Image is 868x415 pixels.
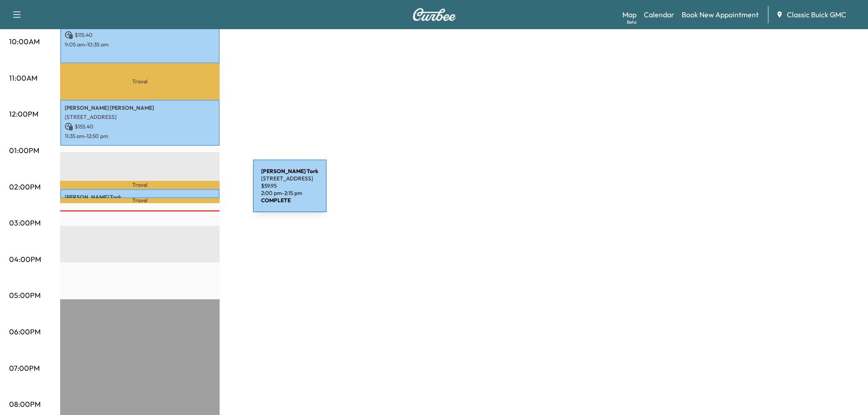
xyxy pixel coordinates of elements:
[9,36,40,47] p: 10:00AM
[65,113,215,121] p: [STREET_ADDRESS]
[60,63,220,100] p: Travel
[65,41,215,48] p: 9:05 am - 10:35 am
[9,181,41,192] p: 02:00PM
[9,326,41,337] p: 06:00PM
[9,217,41,228] p: 03:00PM
[9,399,41,410] p: 08:00PM
[644,9,674,20] a: Calendar
[682,9,759,20] a: Book New Appointment
[65,123,215,131] p: $ 155.40
[9,290,41,301] p: 05:00PM
[627,19,637,26] div: Beta
[9,145,39,156] p: 01:00PM
[9,363,40,374] p: 07:00PM
[60,181,220,189] p: Travel
[622,9,637,20] a: MapBeta
[65,31,215,39] p: $ 115.40
[9,72,37,83] p: 11:00AM
[65,104,215,112] p: [PERSON_NAME] [PERSON_NAME]
[9,254,41,265] p: 04:00PM
[412,8,456,21] img: Curbee Logo
[60,198,220,203] p: Travel
[787,9,846,20] span: Classic Buick GMC
[9,108,38,119] p: 12:00PM
[65,194,215,201] p: [PERSON_NAME] Tork
[65,133,215,140] p: 11:35 am - 12:50 pm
